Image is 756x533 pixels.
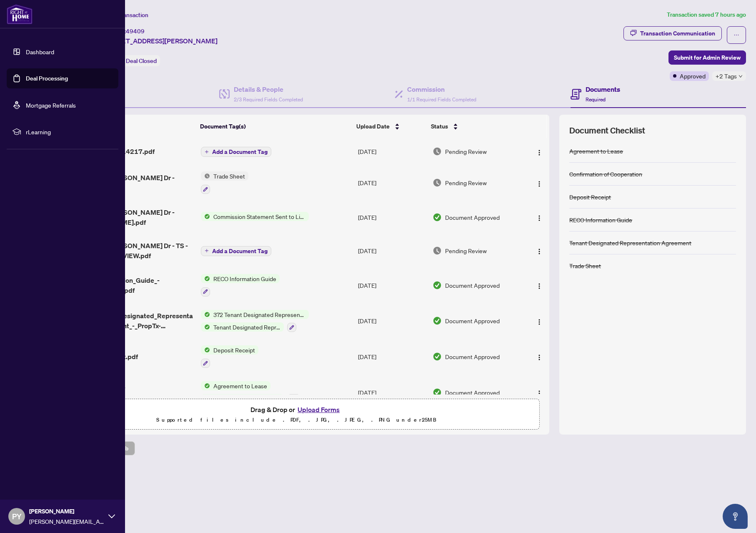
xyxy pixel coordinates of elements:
[205,249,209,253] span: plus
[667,10,746,20] article: Transaction saved 7 hours ago
[623,26,722,40] button: Transaction Communication
[201,394,210,403] img: Status Icon
[640,27,715,40] div: Transaction Communication
[201,212,309,221] button: Status IconCommission Statement Sent to Listing Brokerage
[26,75,68,82] a: Deal Processing
[733,32,739,38] span: ellipsis
[201,274,210,283] img: Status Icon
[126,57,157,65] span: Deal Closed
[674,51,741,64] span: Submit for Admin Review
[201,246,271,256] button: Add a Document Tag
[201,345,258,368] button: Status IconDeposit Receipt
[355,339,430,375] td: [DATE]
[201,212,210,221] img: Status Icon
[355,201,430,234] td: [DATE]
[210,345,258,354] span: Deposit Receipt
[569,238,691,247] div: Tenant Designated Representation Agreement
[59,415,534,425] p: Supported files include .PDF, .JPG, .JPEG, .PNG under 25 MB
[201,310,210,319] img: Status Icon
[210,322,284,332] span: Tenant Designated Representation Agreement
[536,149,543,156] img: Logo
[26,48,54,55] a: Dashboard
[12,510,22,522] span: PY
[668,50,746,65] button: Submit for Admin Review
[569,215,632,224] div: RECO Information Guide
[234,84,303,94] h4: Details & People
[431,122,448,131] span: Status
[536,181,543,187] img: Logo
[445,281,500,290] span: Document Approved
[80,382,194,402] span: final - revised_-_Agreement__Sch__Confirmation__RentalApp.pdf
[201,345,210,354] img: Status Icon
[80,173,194,193] span: 510-115 [PERSON_NAME] Dr - TS.pdf
[205,150,209,154] span: plus
[212,248,268,254] span: Add a Document Tag
[433,281,442,290] img: Document Status
[201,274,280,297] button: Status IconRECO Information Guide
[201,171,248,194] button: Status IconTrade Sheet
[104,11,148,19] span: View Transaction
[445,352,500,361] span: Document Approved
[445,388,500,397] span: Document Approved
[355,165,430,201] td: [DATE]
[355,267,430,303] td: [DATE]
[569,146,623,156] div: Agreement to Lease
[295,404,342,415] button: Upload Forms
[428,115,521,138] th: Status
[80,241,194,261] span: 510-115 [PERSON_NAME] Dr - TS - AGENT TO REVIEW.pdf
[7,4,33,24] img: logo
[212,149,268,155] span: Add a Document Tag
[201,245,271,256] button: Add a Document Tag
[445,246,487,255] span: Pending Review
[569,192,611,201] div: Deposit Receipt
[738,74,743,78] span: down
[533,211,546,224] button: Logo
[201,147,271,157] button: Add a Document Tag
[210,171,248,181] span: Trade Sheet
[201,171,210,181] img: Status Icon
[680,71,706,80] span: Approved
[533,145,546,158] button: Logo
[569,169,642,179] div: Confirmation of Cooperation
[445,147,487,156] span: Pending Review
[26,127,113,136] span: rLearning
[569,261,601,270] div: Trade Sheet
[433,246,442,255] img: Document Status
[103,55,160,66] div: Status:
[407,96,476,103] span: 1/1 Required Fields Completed
[29,507,104,516] span: [PERSON_NAME]
[201,381,210,390] img: Status Icon
[433,213,442,222] img: Document Status
[287,394,300,403] div: + 1
[210,274,280,283] span: RECO Information Guide
[407,84,476,94] h4: Commission
[201,322,210,332] img: Status Icon
[586,96,606,103] span: Required
[433,388,442,397] img: Document Status
[201,381,313,404] button: Status IconAgreement to LeaseStatus IconConfirmation of Cooperation+1
[433,316,442,325] img: Document Status
[103,36,218,46] span: [STREET_ADDRESS][PERSON_NAME]
[533,244,546,257] button: Logo
[197,115,353,138] th: Document Tag(s)
[201,310,309,332] button: Status Icon372 Tenant Designated Representation Agreement - Authority for Lease or PurchaseStatus...
[54,399,539,430] span: Drag & Drop orUpload FormsSupported files include .PDF, .JPG, .JPEG, .PNG under25MB
[533,314,546,327] button: Logo
[536,354,543,361] img: Logo
[126,28,145,35] span: 49409
[76,115,197,138] th: (8) File Name
[533,386,546,399] button: Logo
[433,178,442,187] img: Document Status
[533,350,546,363] button: Logo
[355,234,430,267] td: [DATE]
[356,122,390,131] span: Upload Date
[355,375,430,410] td: [DATE]
[210,212,309,221] span: Commission Statement Sent to Listing Brokerage
[250,404,342,415] span: Drag & Drop or
[210,310,309,319] span: 372 Tenant Designated Representation Agreement - Authority for Lease or Purchase
[210,394,284,403] span: Confirmation of Cooperation
[80,207,194,227] span: 510-115 [PERSON_NAME] Dr - [PERSON_NAME].pdf
[536,390,543,397] img: Logo
[355,138,430,165] td: [DATE]
[80,311,194,331] span: 372_Tenant_Designated_Representation_Agreement_-_PropTx-[PERSON_NAME].pdf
